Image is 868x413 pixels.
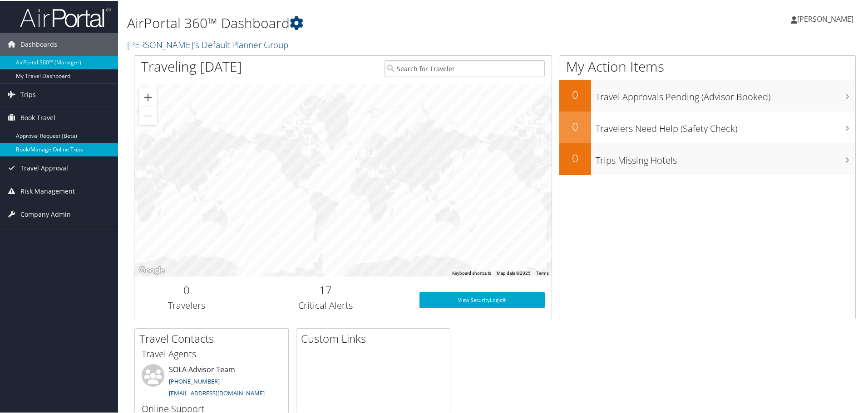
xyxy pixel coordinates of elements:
h1: My Action Items [559,56,855,75]
a: [PHONE_NUMBER] [169,376,220,384]
h2: Travel Contacts [139,330,288,345]
h1: Traveling [DATE] [141,56,242,75]
a: [PERSON_NAME]'s Default Planner Group [127,38,291,50]
img: Google [137,264,167,276]
button: Zoom out [139,106,157,124]
a: 0Travelers Need Help (Safety Check) [559,111,855,142]
a: Terms (opens in new tab) [536,270,549,275]
span: Map data ©2025 [497,270,531,275]
h3: Travel Agents [142,347,281,360]
a: 0Travel Approvals Pending (Advisor Booked) [559,79,855,111]
h3: Travel Approvals Pending (Advisor Booked) [596,85,855,102]
a: 0Trips Missing Hotels [559,142,855,174]
span: Travel Approval [20,156,68,179]
a: [EMAIL_ADDRESS][DOMAIN_NAME] [169,388,265,396]
h2: Custom Links [301,330,450,345]
h2: 0 [559,150,591,165]
span: Dashboards [20,32,57,55]
input: Search for Traveler [385,59,545,76]
h3: Travelers [141,298,232,311]
span: Book Travel [20,106,55,128]
span: [PERSON_NAME] [797,13,853,23]
li: SOLA Advisor Team [137,363,286,400]
span: Trips [20,83,36,105]
h3: Critical Alerts [246,298,406,311]
button: Keyboard shortcuts [452,269,491,276]
h3: Travelers Need Help (Safety Check) [596,117,855,134]
h2: 0 [141,282,232,297]
a: View SecurityLogic® [419,291,545,307]
h2: 0 [559,86,591,102]
h3: Trips Missing Hotels [596,149,855,166]
h2: 0 [559,118,591,133]
button: Zoom in [139,87,157,106]
a: Open this area in Google Maps (opens a new window) [137,264,167,276]
a: [PERSON_NAME] [791,5,863,32]
img: airportal-logo.png [20,6,111,27]
span: Risk Management [20,179,75,202]
h2: 17 [246,282,406,297]
h1: AirPortal 360™ Dashboard [127,13,617,32]
span: Company Admin [20,202,71,225]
